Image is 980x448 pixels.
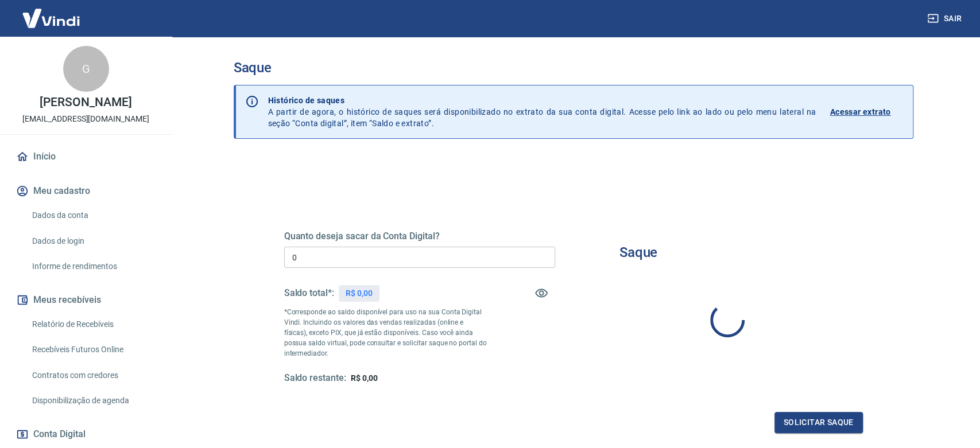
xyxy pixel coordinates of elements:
[14,287,158,313] button: Meus recebíveis
[284,231,555,242] h5: Quanto deseja sacar da Conta Digital?
[63,46,109,92] div: G
[28,338,158,361] a: Recebíveis Futuros Online
[28,204,158,227] a: Dados da conta
[351,373,378,383] span: R$ 0,00
[22,113,149,125] p: [EMAIL_ADDRESS][DOMAIN_NAME]
[284,287,334,299] h5: Saldo total*:
[830,95,904,129] a: Acessar extrato
[830,106,891,118] p: Acessar extrato
[774,412,863,433] button: Solicitar saque
[14,1,88,36] img: Vindi
[619,244,658,260] h3: Saque
[28,364,158,387] a: Contratos com credores
[40,96,131,108] p: [PERSON_NAME]
[925,8,966,29] button: Sair
[268,95,816,106] p: Histórico de saques
[28,313,158,336] a: Relatório de Recebíveis
[268,95,816,129] p: A partir de agora, o histórico de saques será disponibilizado no extrato da sua conta digital. Ac...
[234,60,913,76] h3: Saque
[28,389,158,412] a: Disponibilização de agenda
[284,372,346,384] h5: Saldo restante:
[284,307,487,359] p: *Corresponde ao saldo disponível para uso na sua Conta Digital Vindi. Incluindo os valores das ve...
[14,422,158,447] button: Conta Digital
[28,255,158,278] a: Informe de rendimentos
[14,178,158,204] button: Meu cadastro
[28,229,158,253] a: Dados de login
[346,287,373,299] p: R$ 0,00
[14,144,158,169] a: Início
